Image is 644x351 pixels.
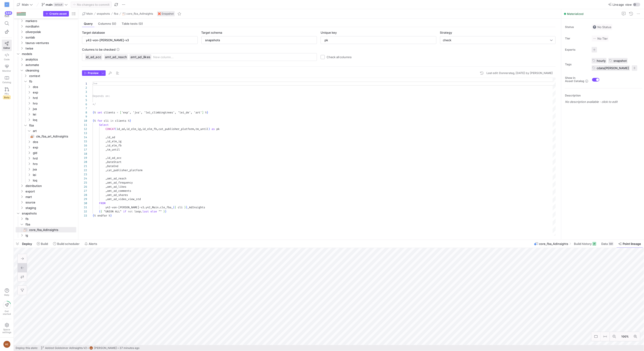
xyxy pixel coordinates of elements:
span: art [33,128,76,134]
span: Help [4,293,10,296]
span: as [212,127,215,131]
div: 18 [82,152,87,156]
div: Press SPACE to select this row. [16,161,76,167]
span: Lineage view [613,3,632,6]
div: Press SPACE to select this row. [16,62,76,68]
div: Press SPACE to select this row. [16,205,76,211]
span: Build history [574,242,592,246]
button: Help [2,286,12,298]
span: sunlab [25,35,76,40]
span: - [139,206,141,209]
span: markero [25,18,76,24]
div: Press SPACE to select this row. [16,117,76,123]
div: Press SPACE to select this row. [16,167,76,172]
span: % [128,119,130,123]
span: Depends on: [93,94,110,98]
div: 28 [82,193,87,197]
button: Alerts [82,240,99,248]
span: clients [104,111,115,114]
span: mart [25,194,76,200]
span: , [105,148,107,151]
span: snapshots [22,211,76,216]
span: export [25,189,76,194]
div: Press SPACE to select this row. [16,68,76,73]
div: 6 [82,102,87,106]
div: Press SPACE to select this row. [16,46,76,51]
div: 33 [82,214,87,218]
div: Press SPACE to select this row. [16,84,76,90]
button: Build scheduler [51,240,82,248]
div: 1 [82,82,87,86]
div: Press SPACE to select this row. [16,200,76,205]
div: Press SPACE to select this row. [16,24,76,29]
div: Press SPACE to select this row. [16,57,76,62]
span: , [105,185,107,189]
span: , [157,127,158,131]
span: amt_ad_video_view_std [107,197,141,201]
img: undefined [158,12,161,15]
div: Press SPACE to select this row. [16,227,76,233]
div: 23 [82,172,87,176]
label: Check all columns [325,55,352,59]
div: Press SPACE to select this row. [16,18,76,24]
span: Target schema [201,31,222,34]
div: 32 [82,209,87,214]
div: 19 [82,156,87,160]
span: , [105,177,107,180]
span: id_elm_ig [107,140,121,143]
div: Press SPACE to select this row. [16,178,76,183]
div: Press SPACE to select this row. [16,156,76,161]
span: amt_ad_likes [130,55,150,59]
div: 21 [82,164,87,168]
div: VF [5,2,9,7]
div: Press SPACE to select this row. [16,79,76,84]
div: ME [3,341,11,348]
button: Data561 [599,240,616,248]
span: clients [115,119,126,123]
span: No Status [593,25,611,29]
p: No description available - click to edit [565,100,642,104]
span: snapshot [613,59,627,63]
span: if [123,210,126,213]
div: Last edit: Donnerstag, [DATE] by [PERSON_NAME] [486,71,553,75]
div: 16 [82,143,87,148]
span: tm_until [195,127,208,131]
span: fba [29,123,76,128]
span: cle_fba_art_AdInsights​​​​​​​​​​ [36,134,71,139]
span: Experts [565,48,588,51]
span: , [194,127,195,131]
span: cli [178,206,183,209]
a: Code [2,51,12,63]
span: lei [33,112,76,117]
div: 30 [82,201,87,205]
span: check [443,38,452,42]
div: Press SPACE to select this row. [16,106,76,112]
span: DateStart [107,160,121,164]
span: % [94,111,96,114]
button: No tierNo Tier [592,36,609,41]
span: . [144,206,146,209]
span: Snapshot [162,12,174,15]
div: Press SPACE to select this row. [16,90,76,95]
div: Press SPACE to select this row. [16,35,76,40]
span: amt_ad_comments [107,189,131,193]
span: Table tests [122,22,143,25]
span: , [105,160,107,164]
div: 20 [82,160,87,164]
div: 2 [82,86,87,90]
span: core_fba_AdInsights [127,12,153,15]
span: PRs [5,92,9,95]
span: fb [29,79,76,84]
span: { [93,111,94,114]
div: Press SPACE to select this row. [16,101,76,106]
span: } [130,119,131,123]
button: ME [2,340,12,349]
div: 17 [82,148,87,152]
span: snapshots [97,12,110,15]
span: else [150,210,157,213]
span: DateEnd [107,164,118,168]
span: . [158,206,160,209]
div: 8 [82,110,87,115]
button: Build [35,240,50,248]
div: Press SPACE to select this row. [16,183,76,189]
